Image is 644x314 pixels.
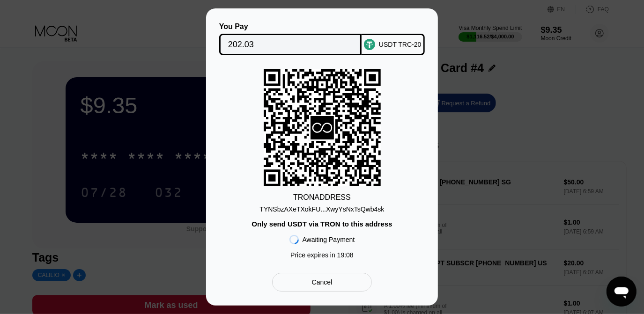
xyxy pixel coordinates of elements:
div: Price expires in [290,251,354,259]
div: USDT TRC-20 [379,41,422,48]
div: TRON ADDRESS [293,193,351,202]
span: 19 : 08 [337,251,354,259]
div: Only send USDT via TRON to this address [252,220,392,228]
div: Cancel [312,278,333,286]
div: Cancel [272,273,372,292]
div: TYNSbzAXeTXokFU...XwyYsNxTsQwb4sk [259,202,384,213]
div: You Pay [219,22,362,31]
div: You PayUSDT TRC-20 [220,22,424,55]
div: Awaiting Payment [303,236,355,243]
div: TYNSbzAXeTXokFU...XwyYsNxTsQwb4sk [259,205,384,213]
iframe: Button to launch messaging window [607,277,637,307]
